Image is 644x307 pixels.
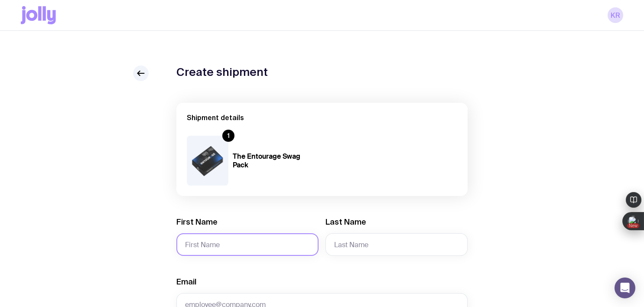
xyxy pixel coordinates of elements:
[608,7,623,23] a: KR
[176,277,196,287] label: Email
[325,217,366,227] label: Last Name
[176,217,218,227] label: First Name
[325,233,468,256] input: Last Name
[176,233,319,256] input: First Name
[233,152,317,170] h4: The Entourage Swag Pack
[615,278,635,298] div: Open Intercom Messenger
[187,113,457,122] h2: Shipment details
[222,130,234,142] div: 1
[176,65,268,78] h1: Create shipment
